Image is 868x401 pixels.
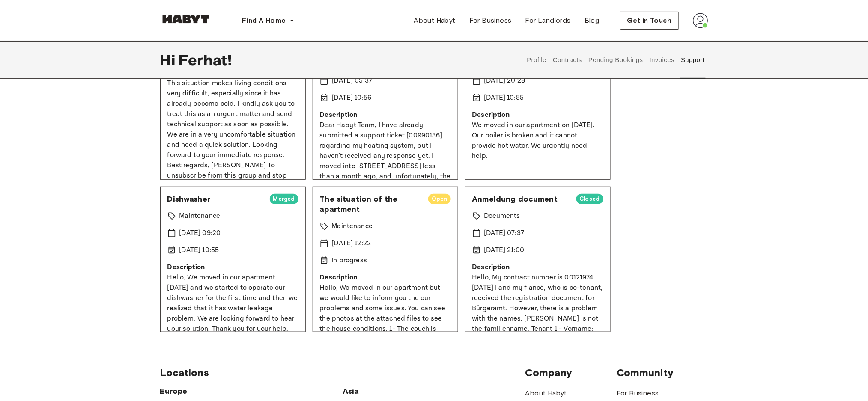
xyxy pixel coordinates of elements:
[167,273,298,345] p: Hello, We moved in our apartment [DATE] and we started to operate our dishwasher for the first ti...
[680,41,706,79] button: Support
[414,15,456,26] span: About Habyt
[578,12,606,29] a: Blog
[588,41,644,79] button: Pending Bookings
[585,15,600,26] span: Blog
[617,388,659,398] a: For Business
[160,386,343,396] span: Europe
[160,15,212,24] img: Habyt
[648,41,675,79] button: Invoices
[343,386,434,396] span: Asia
[519,12,578,29] a: For Landlords
[526,41,548,79] button: Profile
[407,12,462,29] a: About Habyt
[236,12,301,29] button: Find A Home
[627,15,672,26] span: Get in Touch
[525,388,567,398] a: About Habyt
[160,366,525,379] span: Locations
[469,15,512,26] span: For Business
[242,15,286,26] span: Find A Home
[617,366,708,379] span: Community
[552,41,583,79] button: Contracts
[620,12,679,30] button: Get in Touch
[693,13,708,28] img: avatar
[525,15,571,26] span: For Landlords
[179,51,232,69] span: Ferhat !
[525,366,617,379] span: Company
[524,41,708,79] div: user profile tabs
[160,51,179,69] span: Hi
[462,12,519,29] a: For Business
